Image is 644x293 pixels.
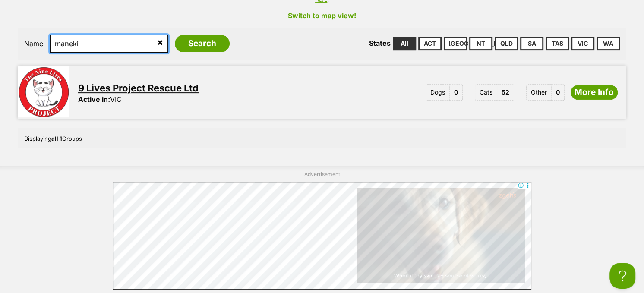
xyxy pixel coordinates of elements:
a: WA [597,37,620,50]
a: SA [520,37,543,50]
span: Cats [475,84,497,101]
span: Dogs [426,84,450,101]
span: Active in: [78,95,110,104]
a: VIC [571,37,594,50]
a: ACT [418,37,442,50]
img: 9 Lives Project Rescue Ltd [18,66,69,118]
input: Search [175,35,230,52]
a: NT [469,37,492,50]
a: More Info [571,85,618,100]
span: 0 [450,84,463,101]
iframe: Advertisement [113,182,531,290]
a: All [393,37,416,50]
a: 9 Lives Project Rescue Ltd [78,82,199,94]
a: [GEOGRAPHIC_DATA] [444,37,467,50]
span: Other [526,84,552,101]
a: Switch to map view! [18,12,626,19]
span: 0 [552,84,565,101]
label: Name [24,40,43,47]
strong: all 1 [51,135,62,142]
iframe: Help Scout Beacon - Open [609,263,635,289]
label: States [369,39,391,47]
a: QLD [495,37,518,50]
a: TAS [546,37,569,50]
span: 52 [497,84,514,101]
span: Displaying Groups [24,135,82,142]
div: VIC [78,95,122,103]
